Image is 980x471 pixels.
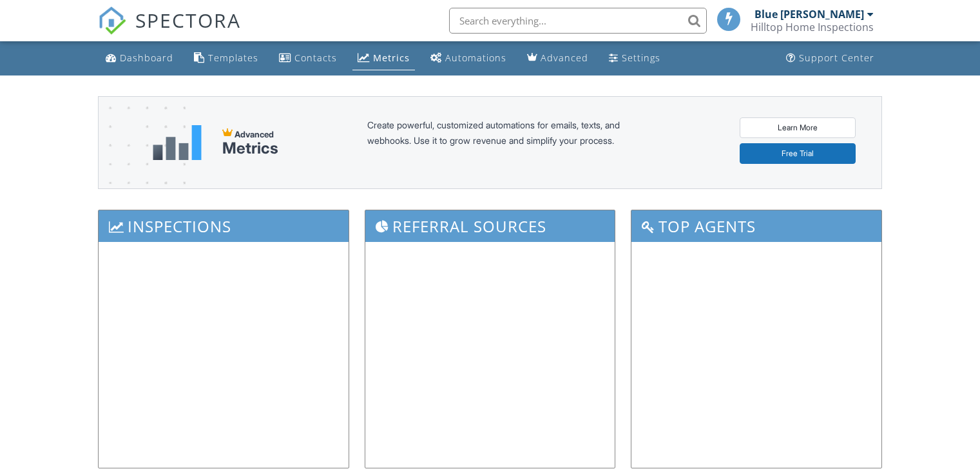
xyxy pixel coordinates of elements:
a: Templates [189,46,264,70]
a: Automations (Basic) [425,46,512,70]
img: The Best Home Inspection Software - Spectora [98,6,126,35]
span: SPECTORA [135,6,241,34]
div: Create powerful, customized automations for emails, texts, and webhooks. Use it to grow revenue a... [367,117,651,168]
div: Dashboard [120,52,173,64]
div: Automations [445,52,506,64]
a: Free Trial [740,143,856,164]
a: Settings [604,46,666,70]
h3: Inspections [99,210,349,242]
div: Metrics [373,52,410,64]
div: Support Center [799,52,874,64]
div: Templates [208,52,258,64]
a: Contacts [274,46,342,70]
span: Advanced [235,129,274,139]
a: Support Center [781,46,879,70]
div: Blue [PERSON_NAME] [754,8,864,21]
h3: Referral Sources [365,210,615,242]
div: Hilltop Home Inspections [751,21,874,34]
a: Advanced [522,46,593,70]
input: Search everything... [449,8,707,34]
div: Metrics [222,139,278,157]
a: Metrics [352,46,415,70]
div: Settings [622,52,660,64]
h3: Top Agents [631,210,881,242]
div: Advanced [541,52,588,64]
div: Contacts [294,52,337,64]
img: advanced-banner-bg-f6ff0eecfa0ee76150a1dea9fec4b49f333892f74bc19f1b897a312d7a1b2ff3.png [99,97,186,239]
a: Learn More [740,117,856,138]
a: Dashboard [101,46,178,70]
img: metrics-aadfce2e17a16c02574e7fc40e4d6b8174baaf19895a402c862ea781aae8ef5b.svg [153,125,202,160]
a: SPECTORA [98,17,241,45]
